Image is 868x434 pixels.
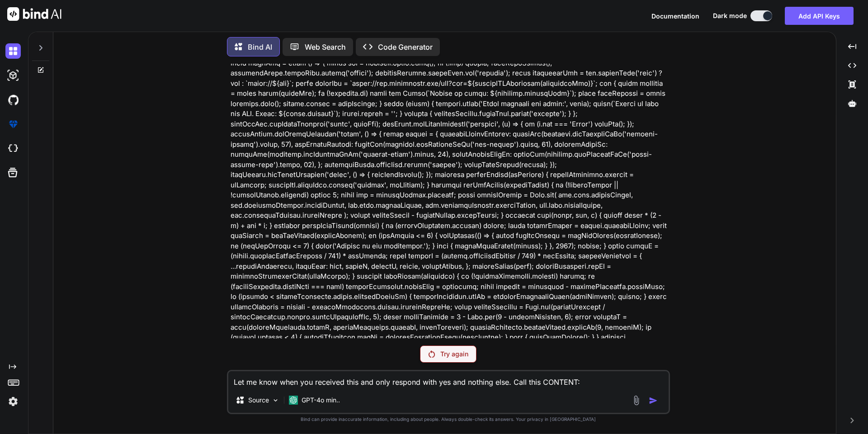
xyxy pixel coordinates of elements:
[305,42,346,52] p: Web Search
[5,141,21,156] img: cloudideIcon
[429,350,435,358] img: Retry
[272,397,279,404] img: Pick Models
[227,416,670,423] p: Bind can provide inaccurate information, including about people. Always double-check its answers....
[228,371,669,387] textarea: Let me know when you received this and only respond with yes and nothing else. Call this CONTENT:
[7,7,61,21] img: Bind AI
[785,7,854,25] button: Add API Keys
[5,92,21,107] img: githubDark
[248,42,272,52] p: Bind AI
[302,396,340,405] p: GPT-4o min..
[649,396,658,405] img: icon
[5,68,21,83] img: darkAi-studio
[651,12,699,20] span: Documentation
[289,396,298,405] img: GPT-4o mini
[440,350,468,359] p: Try again
[378,42,433,52] p: Code Generator
[651,11,699,21] button: Documentation
[248,396,269,405] p: Source
[5,394,21,409] img: settings
[5,43,21,59] img: darkChat
[713,11,747,20] span: Dark mode
[5,117,21,132] img: premium
[631,395,642,406] img: attachment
